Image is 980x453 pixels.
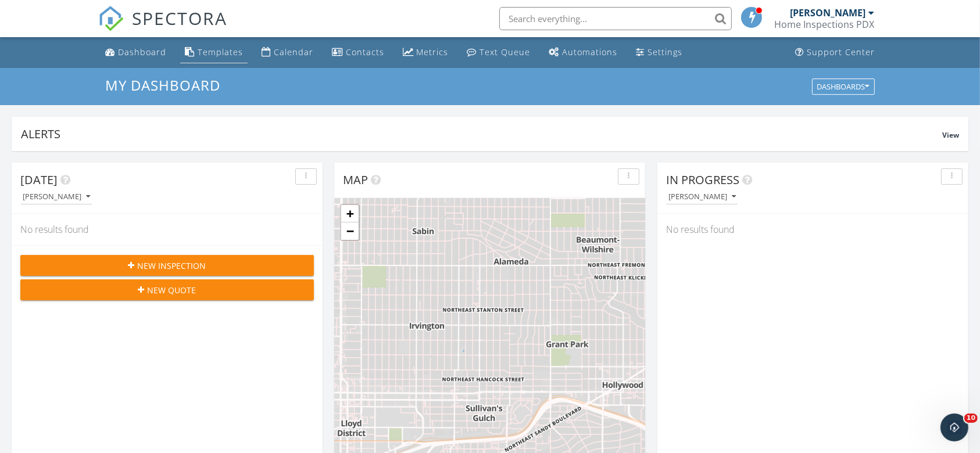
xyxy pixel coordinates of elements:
a: Settings [632,42,688,63]
div: Dashboards [817,82,870,91]
img: The Best Home Inspection Software - Spectora [98,6,124,31]
button: New Quote [20,279,314,300]
div: Metrics [417,46,449,57]
div: Home Inspections PDX [774,19,874,30]
a: Zoom out [341,222,359,240]
div: Alerts [21,126,942,142]
div: [PERSON_NAME] [23,193,90,201]
div: [PERSON_NAME] [668,193,736,201]
span: New Inspection [138,260,206,272]
div: No results found [12,214,323,245]
span: New Quote [148,284,196,296]
div: Calendar [274,46,313,57]
button: [PERSON_NAME] [20,189,92,205]
div: Support Center [807,46,875,57]
span: My Dashboard [105,75,220,95]
span: In Progress [666,172,739,188]
a: Templates [180,42,248,63]
a: SPECTORA [98,16,227,40]
iframe: Intercom live chat [940,414,968,441]
a: Automations (Basic) [545,42,623,63]
div: Automations [563,46,618,57]
div: Settings [648,46,683,57]
a: Zoom in [341,205,359,222]
a: Metrics [398,42,453,63]
span: View [942,130,959,140]
div: Templates [198,46,243,57]
input: Search everything... [499,7,732,30]
div: Text Queue [480,46,531,57]
div: No results found [657,214,968,245]
a: Contacts [327,42,389,63]
button: [PERSON_NAME] [666,189,738,205]
div: [PERSON_NAME] [790,7,865,19]
button: New Inspection [20,255,314,276]
a: Support Center [791,42,879,63]
span: 10 [964,414,978,423]
a: Dashboard [101,42,171,63]
a: Text Queue [463,42,535,63]
div: Dashboard [118,46,166,57]
div: Contacts [346,46,384,57]
button: Dashboards [812,78,875,95]
span: SPECTORA [132,6,227,30]
span: Map [343,172,368,188]
a: Calendar [257,42,318,63]
span: [DATE] [20,172,58,188]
